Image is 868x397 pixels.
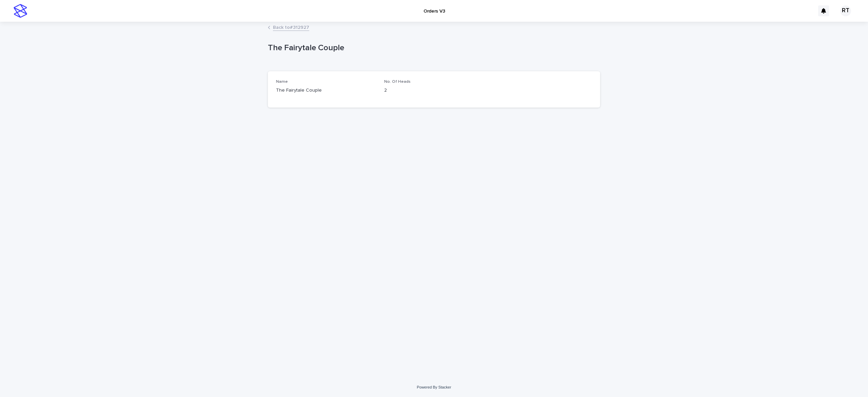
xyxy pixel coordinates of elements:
[384,80,411,84] span: No. Of Heads
[14,4,27,18] img: stacker-logo-s-only.png
[276,87,376,94] p: The Fairytale Couple
[384,87,484,94] p: 2
[273,23,309,31] a: Back to#312927
[417,385,451,389] a: Powered By Stacker
[840,5,851,16] div: RT
[268,43,597,53] p: The Fairytale Couple
[276,80,288,84] span: Name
